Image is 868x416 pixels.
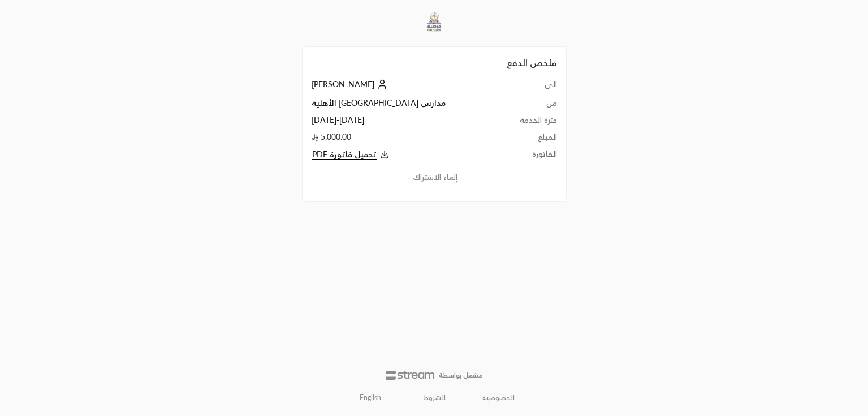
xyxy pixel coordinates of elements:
[312,56,557,70] h2: ملخص الدفع
[503,114,557,131] td: فترة الخدمة
[482,393,515,402] a: الخصوصية
[503,131,557,148] td: المبلغ
[312,171,557,183] button: إلغاء الاشتراك
[503,148,557,161] td: الفاتورة
[312,131,503,148] td: 5,000.00
[503,79,557,97] td: الى
[312,79,374,89] span: [PERSON_NAME]
[312,79,390,89] a: [PERSON_NAME]
[353,389,387,407] a: English
[424,393,446,402] a: الشروط
[312,114,503,131] td: [DATE] - [DATE]
[312,149,377,160] span: تحميل فاتورة PDF
[419,7,450,37] img: Company Logo
[439,371,483,380] p: مشغل بواسطة
[503,97,557,114] td: من
[312,148,503,161] button: تحميل فاتورة PDF
[312,97,503,114] td: مدارس [GEOGRAPHIC_DATA] الأهلية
